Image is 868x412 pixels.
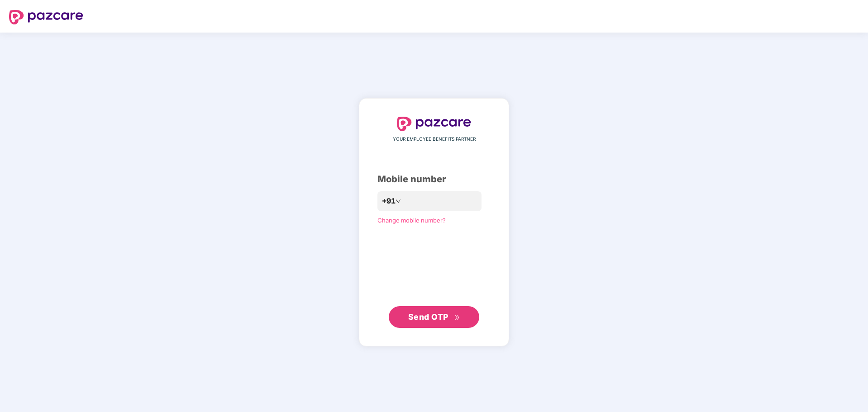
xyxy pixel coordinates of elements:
[377,172,491,186] div: Mobile number
[382,195,396,207] span: +91
[396,199,401,204] span: down
[377,217,446,224] a: Change mobile number?
[9,10,83,24] img: logo
[397,117,471,131] img: logo
[389,306,479,328] button: Send OTPdouble-right
[393,136,476,143] span: YOUR EMPLOYEE BENEFITS PARTNER
[454,315,460,321] span: double-right
[408,312,448,322] span: Send OTP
